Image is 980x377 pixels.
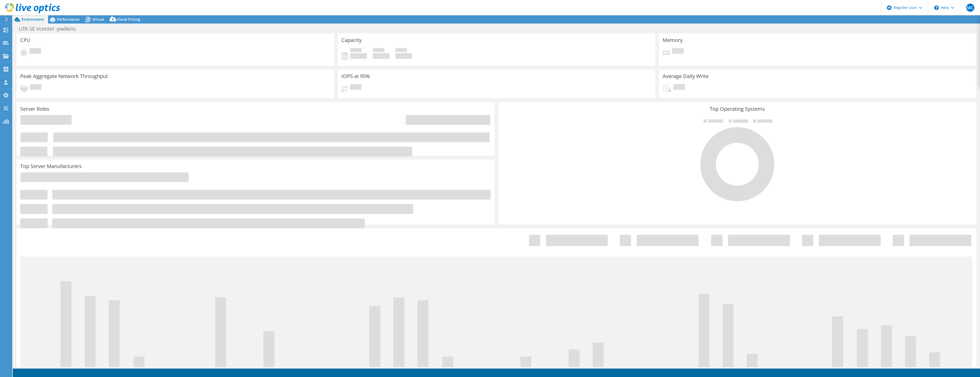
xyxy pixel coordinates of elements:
[934,5,939,10] svg: \n
[20,163,82,169] h3: Top Server Manufacturers
[341,73,370,79] h3: IOPS at 95%
[57,17,80,22] span: Performance
[22,17,44,22] span: Environment
[373,48,384,53] span: Free
[966,4,974,12] span: MC
[20,37,30,43] h3: CPU
[92,17,104,22] span: Virtual
[350,48,362,53] span: Used
[17,26,84,32] h1: UTK SE Vcenter -pwilkins
[663,37,683,43] h3: Memory
[673,84,685,91] span: Pending
[373,53,389,59] h4: 0 GiB
[117,17,140,22] span: Cloud Pricing
[350,53,367,59] h4: 0 GiB
[350,84,361,91] span: Pending
[20,106,49,112] h3: Server Roles
[672,48,684,55] span: Pending
[502,106,973,112] h3: Top Operating Systems
[395,53,412,59] h4: 0 GiB
[341,37,362,43] h3: Capacity
[30,84,41,91] span: Pending
[395,48,407,53] span: Total
[20,73,108,79] h3: Peak Aggregate Network Throughput
[29,48,41,55] span: Pending
[663,73,709,79] h3: Average Daily Write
